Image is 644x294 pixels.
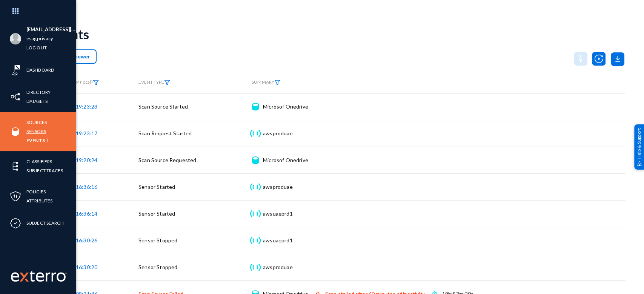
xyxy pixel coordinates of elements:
[26,34,53,43] a: esagprivacy
[11,270,67,282] img: exterro-work-mark.svg
[138,130,192,136] span: Scan Request Started
[249,210,261,217] img: icon-sensor.svg
[76,210,97,217] span: 16:36:14
[138,264,177,270] span: Sensor Stopped
[249,183,261,191] img: icon-sensor.svg
[54,79,99,85] span: TIMESTAMP (local)
[26,118,47,127] a: Sources
[10,217,21,229] img: icon-compliance.svg
[263,237,293,244] div: awsuaeprd1
[26,97,48,106] a: Datasets
[76,237,97,243] span: 16:30:26
[10,126,21,137] img: icon-sources.svg
[26,187,46,196] a: Policies
[263,263,293,271] div: awsproduae
[263,130,293,137] div: awsproduae
[10,191,21,202] img: icon-policies.svg
[26,43,47,52] a: Log out
[634,124,644,170] div: Help & Support
[252,79,280,85] span: SUMMARY
[26,196,52,205] a: Attributes
[263,103,308,110] div: Microsof Onedrive
[76,103,97,110] span: 19:23:23
[138,103,188,110] span: Scan Source Started
[76,264,97,270] span: 16:30:20
[76,184,97,190] span: 16:36:16
[26,127,46,136] a: Sensors
[138,80,170,85] span: EVENT TYPE
[274,80,280,85] img: icon-filter.svg
[26,25,76,34] li: [EMAIL_ADDRESS][DOMAIN_NAME]
[252,156,258,164] img: icon-source.svg
[26,219,64,227] a: Subject Search
[26,136,45,145] a: Events
[76,157,97,163] span: 19:20:24
[10,33,21,44] img: blank-profile-picture.png
[249,237,261,244] img: icon-sensor.svg
[637,161,642,166] img: help_support.svg
[76,130,97,136] span: 19:23:17
[93,80,99,85] img: icon-filter.svg
[249,263,261,271] img: icon-sensor.svg
[263,183,293,191] div: awsproduae
[138,157,196,163] span: Scan Source Requested
[10,64,21,76] img: icon-risk-sonar.svg
[592,52,606,66] img: icon-utility-autoscan.svg
[252,103,258,110] img: icon-source.svg
[263,156,308,164] div: Microsof Onedrive
[263,210,293,217] div: awsuaeprd1
[164,80,170,85] img: icon-filter.svg
[10,161,21,172] img: icon-elements.svg
[138,184,175,190] span: Sensor Started
[20,273,29,282] img: exterro-logo.svg
[138,237,177,243] span: Sensor Stopped
[10,91,21,103] img: icon-inventory.svg
[249,130,261,137] img: icon-sensor.svg
[26,157,52,166] a: Classifiers
[26,66,54,74] a: Dashboard
[26,166,63,175] a: Subject Traces
[138,210,175,217] span: Sensor Started
[4,3,27,19] img: app launcher
[26,88,51,96] a: Directory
